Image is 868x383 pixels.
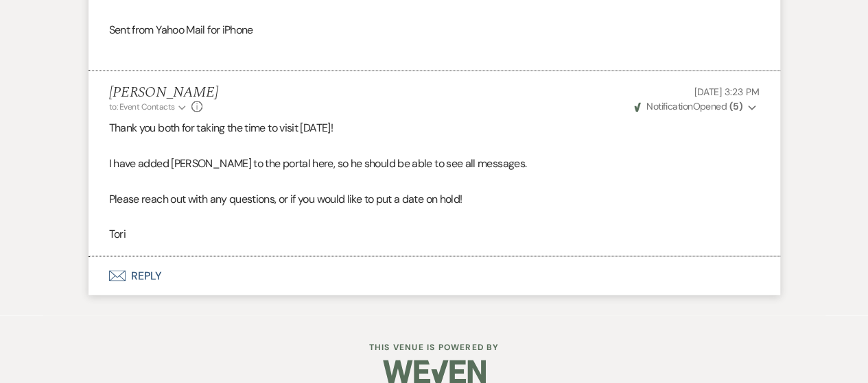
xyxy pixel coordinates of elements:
[89,256,780,295] button: Reply
[694,86,759,98] span: [DATE] 3:23 PM
[646,100,692,112] span: Notification
[109,154,760,172] p: I have added [PERSON_NAME] to the portal here, so he should be able to see all messages.
[109,84,218,101] h5: [PERSON_NAME]
[729,100,742,112] strong: ( 5 )
[109,190,760,208] p: Please reach out with any questions, or if you would like to put a date on hold!
[109,119,760,137] p: Thank you both for taking the time to visit [DATE]!
[109,101,175,112] span: to: Event Contacts
[634,100,742,112] span: Opened
[632,99,760,114] button: NotificationOpened (5)
[109,225,760,243] p: Tori
[109,101,188,113] button: to: Event Contacts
